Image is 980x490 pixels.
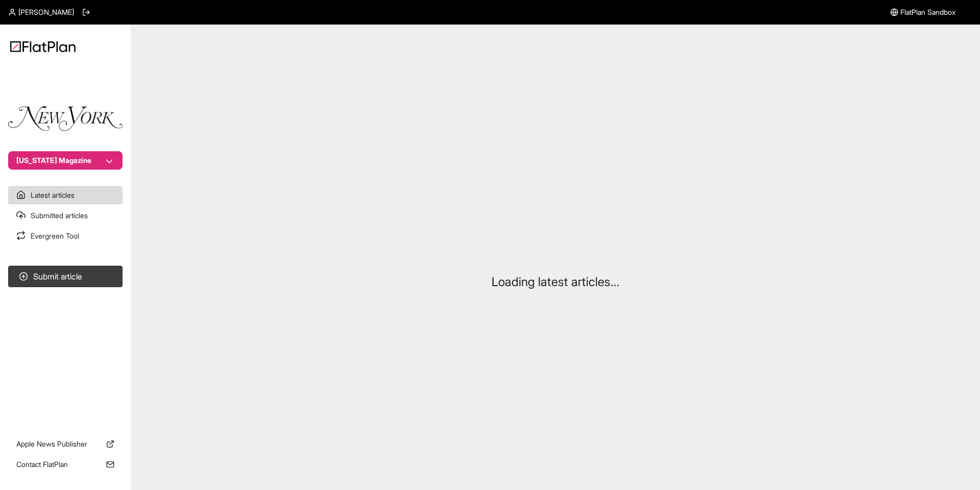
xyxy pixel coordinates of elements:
a: Apple News Publisher [8,435,122,453]
img: Logo [10,41,76,52]
a: Submitted articles [8,206,122,225]
a: Latest articles [8,186,122,204]
img: Publication Logo [8,106,122,131]
a: [PERSON_NAME] [8,7,74,17]
span: FlatPlan Sandbox [900,7,955,17]
a: Evergreen Tool [8,227,122,245]
span: [PERSON_NAME] [18,7,74,17]
button: [US_STATE] Magazine [8,151,122,170]
p: Loading latest articles... [492,274,620,290]
button: Submit article [8,266,122,287]
a: Contact FlatPlan [8,455,122,474]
